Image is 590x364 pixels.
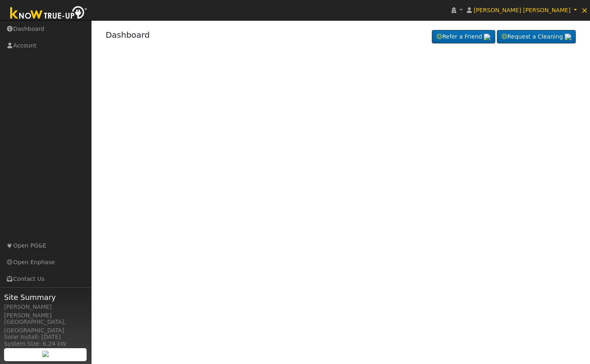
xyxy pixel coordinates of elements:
div: System Size: 6.24 kW [4,340,87,348]
span: [PERSON_NAME] [PERSON_NAME] [474,7,570,13]
div: Solar Install: [DATE] [4,333,87,341]
a: Refer a Friend [432,30,495,44]
img: Know True-Up [6,4,91,23]
div: [PERSON_NAME] [PERSON_NAME] [4,303,87,320]
a: Request a Cleaning [497,30,576,44]
img: retrieve [565,34,571,40]
a: Dashboard [106,30,150,40]
img: retrieve [484,34,490,40]
div: [GEOGRAPHIC_DATA], [GEOGRAPHIC_DATA] [4,318,87,335]
span: Site Summary [4,292,87,303]
img: retrieve [42,351,49,357]
span: × [581,5,588,15]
